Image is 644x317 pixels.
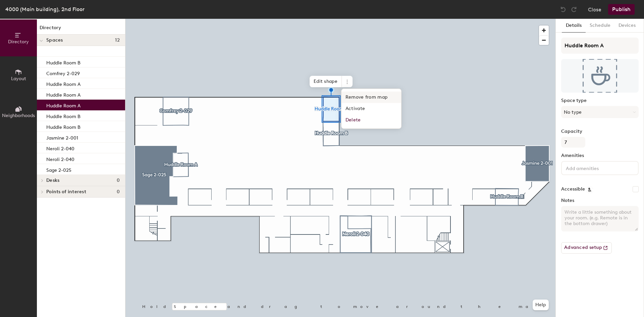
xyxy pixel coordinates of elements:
p: Huddle Room A [46,80,80,87]
p: Neroli 2-040 [46,155,74,162]
label: Capacity [561,129,639,134]
button: Close [588,4,601,15]
span: Delete [341,114,401,126]
img: The space named Huddle Room A [561,59,639,93]
button: No type [561,106,639,118]
p: Huddle Room A [46,101,80,109]
p: Huddle Room B [46,112,80,119]
span: Edit shape [310,76,342,87]
h1: Directory [37,24,125,35]
button: Devices [614,19,640,33]
button: Advanced setup [561,242,612,254]
button: Publish [608,4,635,15]
span: 0 [117,189,120,195]
p: Huddle Room B [46,58,80,66]
button: Details [562,19,586,33]
button: Help [533,300,549,310]
img: Undo [560,6,567,13]
span: Layout [11,76,26,82]
label: Space type [561,98,639,103]
span: Remove from map [341,92,401,103]
span: Activate [341,103,401,114]
input: Add amenities [565,164,625,172]
span: Spaces [46,38,63,43]
img: Redo [571,6,577,13]
label: Accessible [561,187,585,192]
p: Comfrey 2-029 [46,69,80,76]
span: 0 [117,178,120,183]
label: Notes [561,198,639,203]
p: Neroli 2-040 [46,144,74,152]
span: 12 [115,38,120,43]
p: Huddle Room A [46,90,80,98]
p: Jasmine 2-001 [46,133,78,141]
span: Directory [8,39,29,45]
span: Neighborhoods [2,113,35,118]
span: Desks [46,178,59,183]
button: Schedule [586,19,614,33]
label: Amenities [561,153,639,158]
div: 4000 (Main building), 2nd Floor [5,5,85,13]
p: Sage 2-025 [46,165,71,173]
p: Huddle Room B [46,122,80,130]
span: Points of interest [46,189,86,195]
